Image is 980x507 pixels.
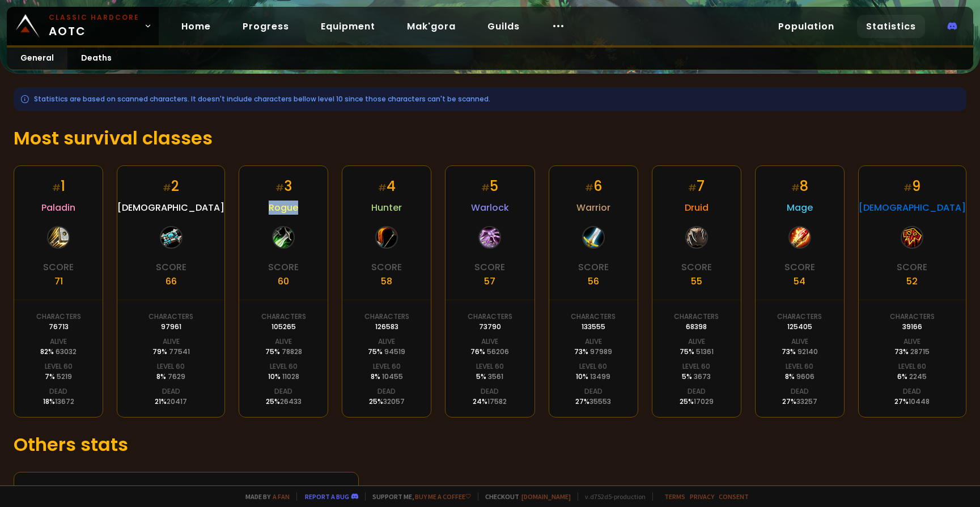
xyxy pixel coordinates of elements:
span: 10455 [382,372,403,381]
div: Characters [36,312,81,322]
a: Equipment [312,15,384,38]
div: 73 % [894,347,930,357]
div: Dead [903,386,921,397]
div: Alive [163,336,180,347]
a: a fan [273,492,290,501]
div: Level 60 [476,361,504,372]
div: Dead [688,386,706,397]
div: Characters [364,312,409,322]
div: Level 60 [157,361,185,372]
small: # [378,181,387,194]
div: 25 % [266,397,302,407]
span: 10448 [909,397,930,406]
div: 54 [794,274,805,288]
span: Rogue [269,201,298,215]
div: 8 % [785,372,814,382]
span: [DEMOGRAPHIC_DATA] [859,201,966,215]
div: 9 [903,176,920,196]
span: 20417 [167,397,187,406]
span: 13672 [55,397,74,406]
div: Alive [791,336,808,347]
div: Statistics are based on scanned characters. It doesn't include characters bellow level 10 since t... [14,87,966,111]
div: Characters [468,312,512,322]
div: 8 % [371,372,403,382]
small: # [688,181,697,194]
div: Alive [481,336,498,347]
a: Consent [719,492,749,501]
div: 55 [691,274,702,288]
span: 3673 [694,372,711,381]
div: 8 [791,176,808,196]
div: 2 [163,176,179,196]
div: 82 % [40,347,77,357]
div: Score [474,260,505,274]
span: 9606 [796,372,814,381]
span: 11028 [282,372,299,381]
small: # [275,181,284,194]
h1: Most survival classes [14,125,966,152]
div: 5 [481,176,498,196]
div: 27 % [894,397,930,407]
div: 4 [378,176,396,196]
a: Population [769,15,843,38]
div: 105265 [271,322,296,332]
a: Mak'gora [398,15,465,38]
div: 25 % [369,397,405,407]
span: Made by [239,492,290,501]
span: Hunter [371,201,402,215]
div: 60 [278,274,289,288]
div: 73790 [479,322,501,332]
div: Characters [890,312,935,322]
span: 92140 [797,347,818,356]
small: # [903,181,912,194]
div: 3 [275,176,292,196]
span: 13499 [590,372,610,381]
span: 2245 [909,372,927,381]
div: Dead [791,386,809,397]
div: Alive [275,336,292,347]
span: Druid [685,201,709,215]
div: Score [784,260,815,274]
div: Characters [261,312,306,322]
div: Alive [585,336,602,347]
div: 75 % [680,347,714,357]
div: 126583 [375,322,398,332]
h1: Others stats [14,431,966,458]
div: Score [897,260,927,274]
div: Score [681,260,712,274]
div: 75 % [265,347,302,357]
small: # [481,181,490,194]
div: 71 [54,274,63,288]
span: 94519 [384,347,405,356]
div: Dead [481,386,499,397]
span: 26433 [280,397,302,406]
div: Score [268,260,299,274]
div: 39166 [902,322,922,332]
div: 24 % [473,397,507,407]
div: 58 [381,274,392,288]
span: 63032 [56,347,77,356]
div: 10 % [576,372,610,382]
div: Characters [777,312,822,322]
a: Statistics [857,15,925,38]
div: Level 60 [45,361,73,372]
div: 79 % [152,347,190,357]
div: 68398 [686,322,707,332]
div: Level 60 [579,361,607,372]
div: 27 % [575,397,611,407]
span: 33257 [796,397,817,406]
div: 76 % [470,347,509,357]
div: Dead [162,386,180,397]
div: Alive [903,336,920,347]
div: Characters [149,312,193,322]
a: Progress [234,15,298,38]
span: 3561 [488,372,503,381]
div: Alive [378,336,395,347]
span: 7629 [168,372,185,381]
small: Classic Hardcore [49,12,139,23]
div: Score [43,260,74,274]
div: Dead [274,386,292,397]
span: Warlock [471,201,509,215]
span: Mage [787,201,813,215]
div: 25 % [680,397,714,407]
